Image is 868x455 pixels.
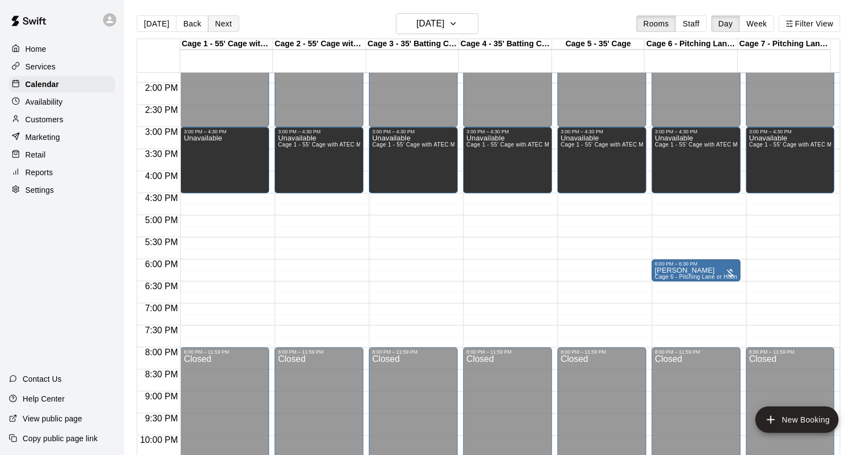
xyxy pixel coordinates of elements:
[137,15,176,32] button: [DATE]
[273,39,366,50] div: Cage 2 - 55' Cage with ATEC M3X 2.0 Baseball Pitching Machine
[552,39,645,50] div: Cage 5 - 35' Cage
[756,407,839,433] button: add
[137,436,180,445] span: 10:00 PM
[676,15,707,32] button: Staff
[142,83,181,93] span: 2:00 PM
[655,274,770,280] span: Cage 6 - Pitching Lane or Hitting (35' Cage)
[142,215,181,225] span: 5:00 PM
[366,39,459,50] div: Cage 3 - 35' Batting Cage
[184,349,266,355] div: 8:00 PM – 11:59 PM
[655,349,737,355] div: 8:00 PM – 11:59 PM
[142,281,181,291] span: 6:30 PM
[749,349,832,355] div: 8:00 PM – 11:59 PM
[463,127,552,193] div: 3:00 PM – 4:30 PM: Unavailable
[655,129,737,134] div: 3:00 PM – 4:30 PM
[9,147,115,163] a: Retail
[738,39,831,50] div: Cage 7 - Pitching Lane or 70' Cage for live at-bats
[746,127,835,193] div: 3:00 PM – 4:30 PM: Unavailable
[9,76,115,93] a: Calendar
[749,129,832,134] div: 3:00 PM – 4:30 PM
[23,413,82,424] p: View public page
[652,127,741,193] div: 3:00 PM – 4:30 PM: Unavailable
[9,129,115,145] a: Marketing
[558,127,646,193] div: 3:00 PM – 4:30 PM: Unavailable
[142,304,181,313] span: 7:00 PM
[711,15,740,32] button: Day
[176,15,208,32] button: Back
[9,94,115,110] a: Availability
[561,129,643,134] div: 3:00 PM – 4:30 PM
[23,373,62,384] p: Contact Us
[23,393,65,404] p: Help Center
[184,129,266,134] div: 3:00 PM – 4:30 PM
[278,349,360,355] div: 8:00 PM – 11:59 PM
[9,111,115,128] a: Customers
[25,167,53,178] p: Reports
[9,41,115,57] a: Home
[142,370,181,379] span: 8:30 PM
[142,193,181,203] span: 4:30 PM
[275,127,363,193] div: 3:00 PM – 4:30 PM: Unavailable
[459,39,552,50] div: Cage 4 - 35' Batting Cage
[561,349,643,355] div: 8:00 PM – 11:59 PM
[25,61,56,72] p: Services
[278,129,360,134] div: 3:00 PM – 4:30 PM
[25,132,60,143] p: Marketing
[23,433,98,444] p: Copy public page link
[740,15,774,32] button: Week
[636,15,676,32] button: Rooms
[25,114,63,125] p: Customers
[25,185,54,196] p: Settings
[25,96,63,107] p: Availability
[645,39,738,50] div: Cage 6 - Pitching Lane or Hitting (35' Cage)
[9,164,115,181] a: Reports
[779,15,840,32] button: Filter View
[25,149,46,160] p: Retail
[142,326,181,335] span: 7:30 PM
[142,392,181,401] span: 9:00 PM
[9,182,115,198] a: Settings
[25,44,46,55] p: Home
[142,171,181,181] span: 4:00 PM
[9,58,115,75] a: Services
[372,349,454,355] div: 8:00 PM – 11:59 PM
[142,105,181,115] span: 2:30 PM
[369,127,458,193] div: 3:00 PM – 4:30 PM: Unavailable
[180,39,274,50] div: Cage 1 - 55' Cage with ATEC M3X 2.0 Baseball Pitching Machine
[467,349,549,355] div: 8:00 PM – 11:59 PM
[142,127,181,137] span: 3:00 PM
[372,129,454,134] div: 3:00 PM – 4:30 PM
[416,16,444,31] h6: [DATE]
[208,15,239,32] button: Next
[142,237,181,247] span: 5:30 PM
[396,13,479,34] button: [DATE]
[142,414,181,423] span: 9:30 PM
[142,259,181,269] span: 6:00 PM
[655,261,737,267] div: 6:00 PM – 6:30 PM
[652,259,741,281] div: 6:00 PM – 6:30 PM: Cage 6 - Pitching Lane or Hitting (35' Cage)
[467,129,549,134] div: 3:00 PM – 4:30 PM
[25,79,59,90] p: Calendar
[180,127,269,193] div: 3:00 PM – 4:30 PM: Unavailable
[142,348,181,357] span: 8:00 PM
[142,149,181,159] span: 3:30 PM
